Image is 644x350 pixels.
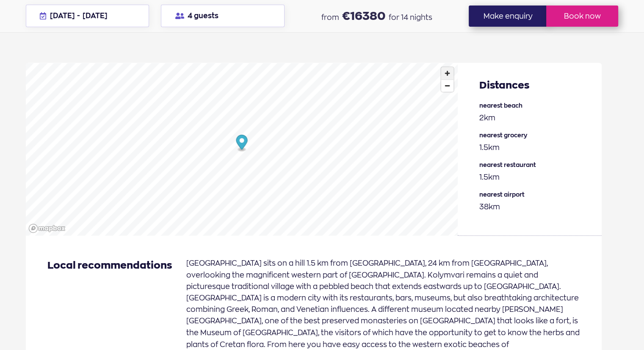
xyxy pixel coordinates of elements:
span: [DATE] [83,11,108,20]
button: Make enquiry [469,6,548,27]
span: [DATE] [50,11,75,20]
h5: nearest restaurant [479,160,587,170]
span: 16380 [342,8,385,23]
p: 1.5km [479,171,587,183]
button: Zoom out [441,79,453,92]
span: for 14 nights [388,13,432,22]
span: from [321,13,339,22]
span: € [342,8,350,23]
canvas: Map [26,63,458,236]
a: Mapbox logo [28,223,66,233]
span: - [77,12,80,19]
p: 38km [479,201,587,212]
p: 1.5km [479,142,587,153]
div: Map marker [236,135,247,152]
p: 2km [479,112,587,123]
button: 4 guests [161,5,285,27]
h4: Distances [479,77,587,93]
h5: nearest grocery [479,131,587,140]
button: Book now [546,6,618,27]
h5: nearest beach [479,101,587,111]
button: [DATE] - [DATE] [26,5,149,27]
button: Zoom in [441,67,453,79]
h5: nearest airport [479,190,587,200]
